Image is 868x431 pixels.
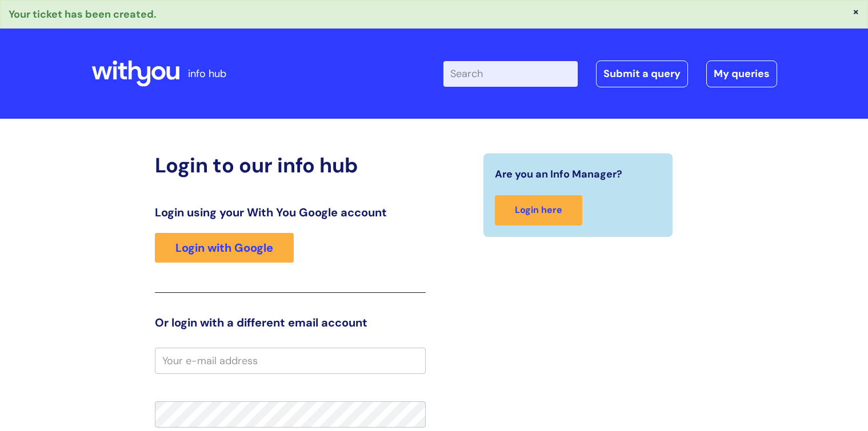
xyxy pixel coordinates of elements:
input: Search [443,61,578,86]
h3: Login using your With You Google account [155,206,426,219]
a: Submit a query [596,61,688,87]
input: Your e-mail address [155,348,426,374]
h2: Login to our info hub [155,153,426,178]
a: My queries [706,61,777,87]
button: × [853,6,859,17]
h3: Or login with a different email account [155,316,426,329]
a: Login with Google [155,233,294,263]
p: info hub [188,65,226,83]
span: Are you an Info Manager? [495,165,622,183]
a: Login here [495,195,582,225]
